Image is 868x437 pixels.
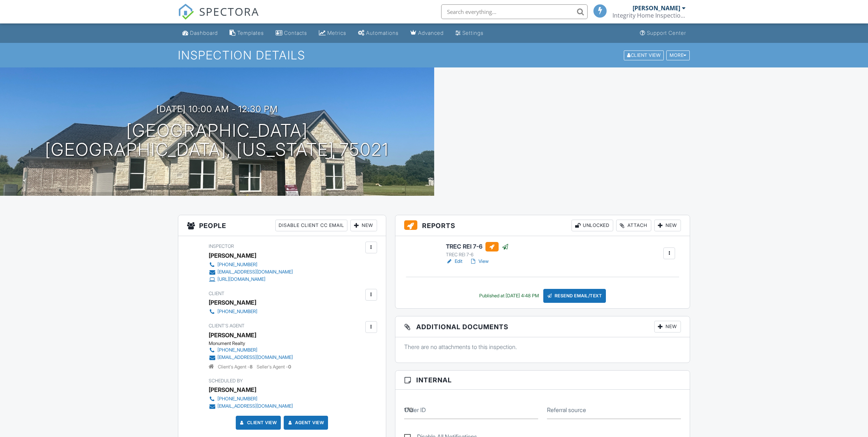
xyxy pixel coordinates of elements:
[666,50,690,60] div: More
[286,419,324,426] a: Agent View
[446,242,509,251] h6: TREC REI 7-6
[612,12,686,19] div: Integrity Home Inspection Services
[654,220,681,231] div: New
[273,26,310,40] a: Contacts
[350,220,377,231] div: New
[209,291,224,296] span: Client
[199,4,259,19] span: SPECTORA
[275,220,347,231] div: Disable Client CC Email
[479,293,539,299] div: Published at [DATE] 4:48 PM
[178,4,194,20] img: The Best Home Inspection Software - Spectora
[45,121,389,160] h1: [GEOGRAPHIC_DATA] [GEOGRAPHIC_DATA], [US_STATE] 75021
[418,30,444,36] div: Advanced
[209,243,234,249] span: Inspector
[633,4,680,12] div: [PERSON_NAME]
[452,26,487,40] a: Settings
[209,378,243,383] span: Scheduled By
[446,242,509,258] a: TREC REI 7-6 TREC REI 7-6
[284,30,307,36] div: Contacts
[217,276,265,282] div: [URL][DOMAIN_NAME]
[217,347,257,353] div: [PHONE_NUMBER]
[156,104,278,114] h3: [DATE] 10:00 am - 12:30 pm
[571,220,613,231] div: Unlocked
[227,26,267,40] a: Templates
[217,403,293,409] div: [EMAIL_ADDRESS][DOMAIN_NAME]
[237,30,264,36] div: Templates
[623,52,666,58] a: Client View
[218,364,254,370] span: Client's Agent -
[217,355,293,360] div: [EMAIL_ADDRESS][DOMAIN_NAME]
[209,346,293,354] a: [PHONE_NUMBER]
[178,215,386,236] h3: People
[654,321,681,333] div: New
[217,396,257,402] div: [PHONE_NUMBER]
[209,354,293,361] a: [EMAIL_ADDRESS][DOMAIN_NAME]
[257,364,291,370] span: Seller's Agent -
[178,10,259,25] a: SPECTORA
[209,384,256,395] div: [PERSON_NAME]
[250,364,253,370] strong: 8
[647,30,686,36] div: Support Center
[238,419,277,426] a: Client View
[407,26,447,40] a: Advanced
[446,252,509,258] div: TREC REI 7-6
[209,330,256,341] a: [PERSON_NAME]
[209,297,256,308] div: [PERSON_NAME]
[441,4,588,19] input: Search everything...
[404,343,681,351] p: There are no attachments to this inspection.
[395,371,690,390] h3: Internal
[209,268,293,276] a: [EMAIL_ADDRESS][DOMAIN_NAME]
[355,26,402,40] a: Automations (Basic)
[327,30,346,36] div: Metrics
[395,316,690,337] h3: Additional Documents
[209,323,245,328] span: Client's Agent
[316,26,349,40] a: Metrics
[217,269,293,275] div: [EMAIL_ADDRESS][DOMAIN_NAME]
[395,215,690,236] h3: Reports
[178,49,690,62] h1: Inspection Details
[209,403,293,410] a: [EMAIL_ADDRESS][DOMAIN_NAME]
[190,30,218,36] div: Dashboard
[624,50,664,60] div: Client View
[462,30,484,36] div: Settings
[404,406,426,414] label: Order ID
[209,308,257,315] a: [PHONE_NUMBER]
[470,258,489,265] a: View
[209,250,256,261] div: [PERSON_NAME]
[366,30,399,36] div: Automations
[446,258,462,265] a: Edit
[209,395,293,403] a: [PHONE_NUMBER]
[637,26,689,40] a: Support Center
[217,262,257,268] div: [PHONE_NUMBER]
[547,406,586,414] label: Referral source
[179,26,221,40] a: Dashboard
[209,276,293,283] a: [URL][DOMAIN_NAME]
[288,364,291,370] strong: 0
[209,261,293,268] a: [PHONE_NUMBER]
[217,309,257,315] div: [PHONE_NUMBER]
[543,289,606,303] div: Resend Email/Text
[616,220,651,231] div: Attach
[209,341,299,346] div: Monument Realty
